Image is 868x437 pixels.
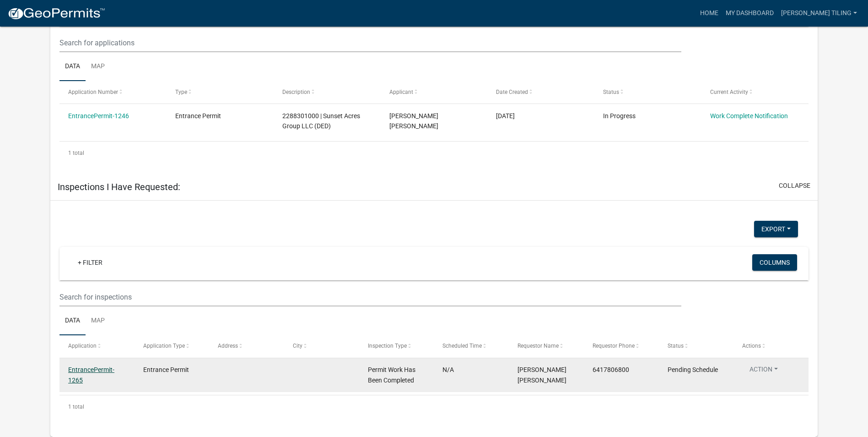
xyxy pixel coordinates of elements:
[496,89,528,95] span: Date Created
[509,335,584,357] datatable-header-cell: Requestor Name
[584,335,659,357] datatable-header-cell: Requestor Phone
[68,343,97,349] span: Application
[359,335,434,357] datatable-header-cell: Inspection Type
[603,112,636,120] span: In Progress
[380,81,487,103] datatable-header-cell: Applicant
[282,89,310,95] span: Description
[68,112,129,120] a: EntrancePermit-1246
[696,5,722,22] a: Home
[603,89,619,95] span: Status
[658,335,733,357] datatable-header-cell: Status
[668,343,684,349] span: Status
[668,366,718,373] span: Pending Schedule
[59,335,135,357] datatable-header-cell: Application
[389,112,438,130] span: Jesse Brian Peterson
[59,395,809,418] div: 1 total
[209,335,284,357] datatable-header-cell: Address
[59,33,681,52] input: Search for applications
[594,81,701,103] datatable-header-cell: Status
[70,254,110,271] a: + Filter
[752,254,797,271] button: Columns
[58,181,180,192] h5: Inspections I Have Requested:
[518,366,566,384] span: Jesse Brian Peterson
[59,306,86,336] a: Data
[68,89,118,95] span: Application Number
[59,288,681,306] input: Search for inspections
[68,366,114,384] a: EntrancePermit-1265
[442,343,482,349] span: Scheduled Time
[754,221,798,237] button: Export
[59,81,167,103] datatable-header-cell: Application Number
[293,343,302,349] span: City
[701,81,809,103] datatable-header-cell: Current Activity
[86,306,110,336] a: Map
[143,366,189,373] span: Entrance Permit
[487,81,594,103] datatable-header-cell: Date Created
[593,366,629,373] span: 6417806800
[389,89,413,95] span: Applicant
[742,343,761,349] span: Actions
[143,343,185,349] span: Application Type
[368,343,407,349] span: Inspection Type
[59,142,809,164] div: 1 total
[218,343,238,349] span: Address
[274,81,381,103] datatable-header-cell: Description
[86,52,110,82] a: Map
[777,5,861,22] a: [PERSON_NAME] Tiling
[368,366,415,384] span: Permit Work Has Been Completed
[167,81,274,103] datatable-header-cell: Type
[284,335,359,357] datatable-header-cell: City
[50,201,818,437] div: collapse
[496,112,515,120] span: 04/25/2025
[779,181,810,191] button: collapse
[135,335,210,357] datatable-header-cell: Application Type
[742,365,785,378] button: Action
[593,343,635,349] span: Requestor Phone
[518,343,559,349] span: Requestor Name
[722,5,777,22] a: My Dashboard
[442,366,454,373] span: N/A
[434,335,509,357] datatable-header-cell: Scheduled Time
[710,89,748,95] span: Current Activity
[175,112,221,120] span: Entrance Permit
[710,112,788,120] a: Work Complete Notification
[282,112,360,130] span: 2288301000 | Sunset Acres Group LLC (DED)
[733,335,809,357] datatable-header-cell: Actions
[175,89,187,95] span: Type
[59,52,86,82] a: Data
